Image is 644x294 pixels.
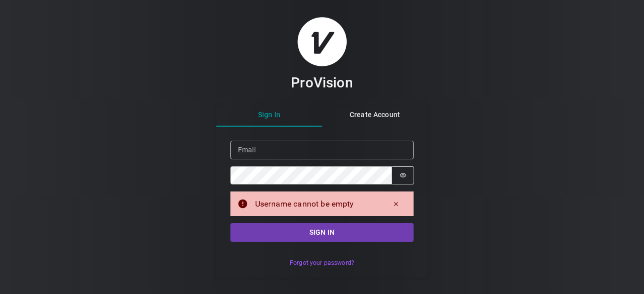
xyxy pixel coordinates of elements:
[284,256,359,270] button: Forgot your password?
[291,74,353,91] h3: ProVision
[230,141,414,159] input: Email
[230,223,414,242] button: Sign in
[255,198,378,210] div: Username cannot be empty
[216,105,322,127] button: Sign In
[385,197,407,211] button: Dismiss alert
[392,166,414,184] button: Show password
[322,105,428,127] button: Create Account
